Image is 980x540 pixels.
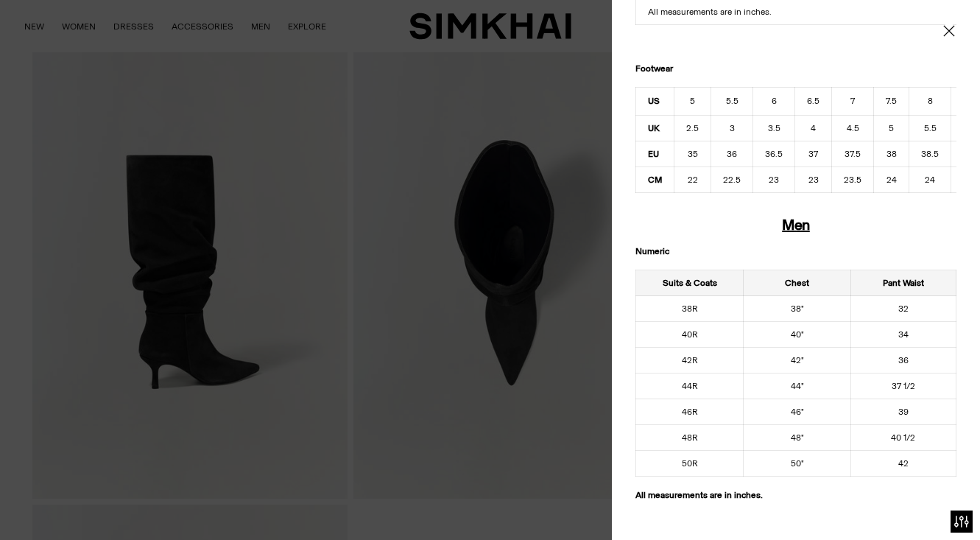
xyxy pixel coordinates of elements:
[832,87,874,116] td: 7
[744,399,851,425] td: 46"
[850,399,956,425] td: 39
[663,278,717,288] strong: Suits & Coats
[648,123,660,133] strong: UK
[874,167,909,193] td: 24
[753,87,795,116] td: 6
[636,296,744,322] td: 38R
[832,167,874,193] td: 23.5
[711,141,753,167] td: 36
[636,374,744,399] td: 44R
[12,484,148,528] iframe: Sign Up via Text for Offers
[753,116,795,141] td: 3.5
[636,322,744,348] td: 40R
[785,278,809,288] strong: Chest
[744,374,851,399] td: 44"
[711,87,753,116] td: 5.5
[909,167,951,193] td: 24
[744,322,851,348] td: 40"
[850,374,956,399] td: 37 1/2
[782,216,810,234] strong: Men
[674,87,711,116] td: 5
[648,175,662,185] strong: CM
[795,87,832,116] td: 6.5
[832,141,874,167] td: 37.5
[753,141,795,167] td: 36.5
[850,296,956,322] td: 32
[711,116,753,141] td: 3
[635,246,669,256] strong: Numeric
[648,149,659,159] strong: EU
[832,116,874,141] td: 4.5
[744,425,851,451] td: 48"
[753,167,795,193] td: 23
[850,322,956,348] td: 34
[883,278,924,288] strong: Pant Waist
[850,348,956,374] td: 36
[636,425,744,451] td: 48R
[909,141,951,167] td: 38.5
[711,167,753,193] td: 22.5
[795,167,832,193] td: 23
[874,141,909,167] td: 38
[674,167,711,193] td: 22
[635,63,673,74] strong: Footwear
[744,296,851,322] td: 38"
[795,116,832,141] td: 4
[636,451,744,477] td: 50R
[674,141,711,167] td: 35
[635,490,763,500] strong: All measurements are in inches.
[874,87,909,116] td: 7.5
[850,425,956,451] td: 40 1/2
[744,451,851,477] td: 50"
[648,96,660,106] strong: US
[850,451,956,477] td: 42
[674,116,711,141] td: 2.5
[636,399,744,425] td: 46R
[909,87,951,116] td: 8
[874,116,909,141] td: 5
[942,24,956,38] button: Close
[795,141,832,167] td: 37
[636,348,744,374] td: 42R
[744,348,851,374] td: 42"
[909,116,951,141] td: 5.5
